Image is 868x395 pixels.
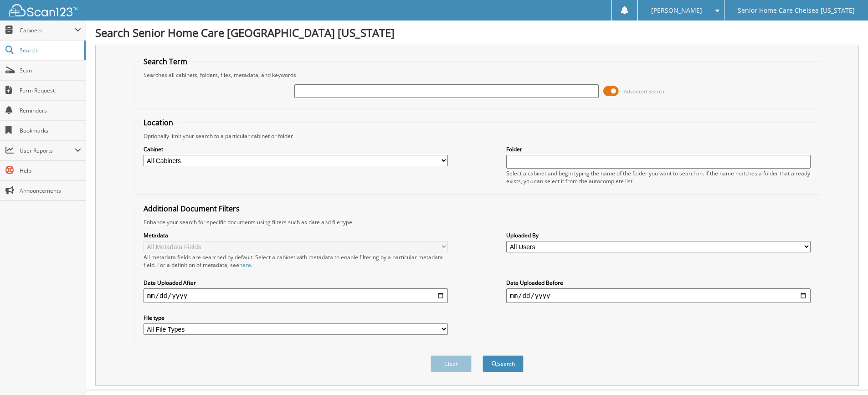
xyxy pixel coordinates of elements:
[239,261,251,269] a: here
[20,87,81,94] span: Form Request
[506,279,811,287] label: Date Uploaded Before
[20,67,81,74] span: Scan
[20,46,80,54] span: Search
[822,351,868,395] iframe: Chat Widget
[506,169,811,185] div: Select a cabinet and begin typing the name of the folder you want to search in. If the name match...
[144,231,448,239] label: Metadata
[20,147,75,154] span: User Reports
[139,118,178,128] legend: Location
[9,4,77,16] img: scan123-logo-white.svg
[20,187,81,195] span: Announcements
[506,231,811,239] label: Uploaded By
[20,26,75,34] span: Cabinets
[506,145,811,153] label: Folder
[139,71,815,79] div: Searches all cabinets, folders, files, metadata, and keywords
[20,127,81,134] span: Bookmarks
[431,355,472,372] button: Clear
[144,253,448,269] div: All metadata fields are searched by default. Select a cabinet with metadata to enable filtering b...
[651,8,702,13] span: [PERSON_NAME]
[144,279,448,287] label: Date Uploaded After
[20,107,81,114] span: Reminders
[738,8,855,13] span: Senior Home Care Chelsea [US_STATE]
[624,88,664,95] span: Advanced Search
[144,314,448,322] label: File type
[20,167,81,174] span: Help
[139,204,244,214] legend: Additional Document Filters
[139,218,815,226] div: Enhance your search for specific documents using filters such as date and file type.
[139,56,192,67] legend: Search Term
[483,355,524,372] button: Search
[144,145,448,153] label: Cabinet
[144,288,448,303] input: start
[95,25,859,40] h1: Search Senior Home Care [GEOGRAPHIC_DATA] [US_STATE]
[506,288,811,303] input: end
[139,132,815,140] div: Optionally limit your search to a particular cabinet or folder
